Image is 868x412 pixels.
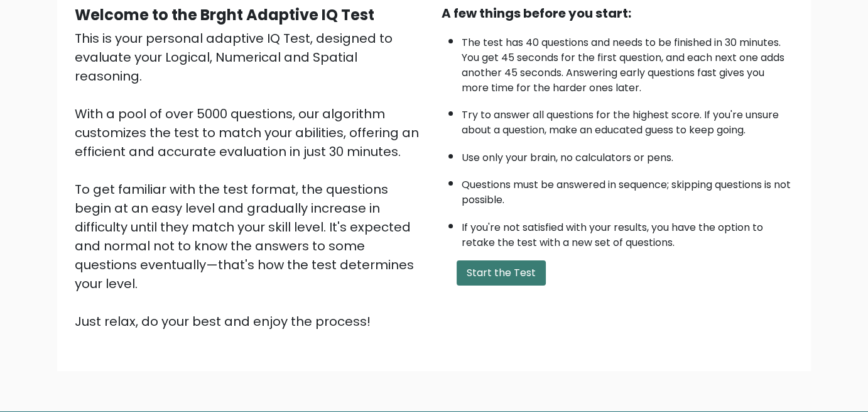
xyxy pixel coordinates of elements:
li: Questions must be answered in sequence; skipping questions is not possible. [462,171,793,208]
li: Try to answer all questions for the highest score. If you're unsure about a question, make an edu... [462,101,793,138]
div: A few things before you start: [442,4,793,23]
li: The test has 40 questions and needs to be finished in 30 minutes. You get 45 seconds for the firs... [462,29,793,96]
b: Welcome to the Brght Adaptive IQ Test [75,4,374,25]
li: If you're not satisfied with your results, you have the option to retake the test with a new set ... [462,214,793,250]
li: Use only your brain, no calculators or pens. [462,144,793,165]
div: This is your personal adaptive IQ Test, designed to evaluate your Logical, Numerical and Spatial ... [75,29,426,331]
button: Start the Test [457,260,546,286]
